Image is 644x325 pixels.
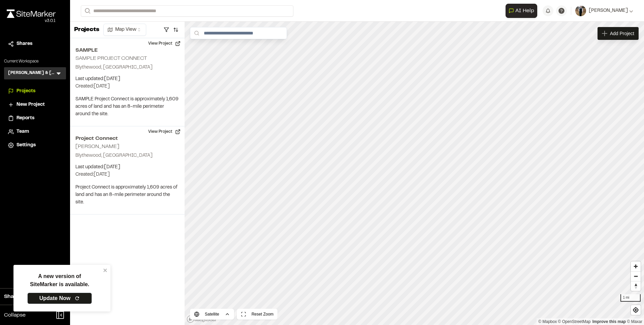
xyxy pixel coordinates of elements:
a: Reports [8,115,62,122]
span: New Project [17,101,45,108]
button: Open AI Assistant [506,4,537,18]
a: Team [8,128,62,135]
span: Shares [17,40,32,48]
div: Oh geez...please don't... [7,18,56,24]
span: Add Project [610,30,634,37]
button: View Project [144,126,185,137]
p: Blythewood, [GEOGRAPHIC_DATA] [75,152,179,159]
p: Project Connect is approximately 1,609 acres of land and has an 8-mile perimeter around the site. [75,184,179,206]
p: Blythewood, [GEOGRAPHIC_DATA] [75,64,179,71]
span: Team [17,128,29,135]
span: [PERSON_NAME] [589,7,628,15]
p: Created: [DATE] [75,83,179,90]
p: Projects [74,25,99,34]
span: Reports [17,115,34,122]
button: Reset Zoom [237,309,278,320]
p: Last updated: [DATE] [75,75,179,83]
span: Collapse [4,311,26,319]
img: User [575,5,586,16]
p: A new version of SiteMarker is available. [30,272,89,289]
span: Reset bearing to north [631,281,641,291]
h2: SAMPLE [75,46,179,54]
h2: SAMPLE PROJECT CONNECT [75,56,147,61]
span: Share Workspace [4,293,49,301]
p: SAMPLE Project Connect is approximately 1,609 acres of land and has an 8-mile perimeter around th... [75,96,179,118]
button: Reset bearing to north [631,281,641,291]
button: close [103,268,108,273]
a: Mapbox logo [187,315,216,323]
a: Projects [8,87,62,95]
a: OpenStreetMap [558,319,591,324]
span: Projects [17,87,35,95]
div: Open AI Assistant [506,4,540,18]
a: Mapbox [538,319,557,324]
div: 1 mi [620,294,641,302]
p: Last updated: [DATE] [75,164,179,171]
span: Settings [17,142,36,149]
button: View Project [144,38,185,49]
a: Shares [8,40,62,48]
button: Zoom in [631,261,641,271]
a: Settings [8,142,62,149]
canvas: Map [185,22,644,325]
a: Map feedback [592,319,626,324]
a: New Project [8,101,62,108]
p: Created: [DATE] [75,171,179,178]
a: Update Now [27,293,92,304]
h3: [PERSON_NAME] & [PERSON_NAME] [8,70,55,77]
a: Maxar [627,319,642,324]
button: Find my location [631,305,641,315]
span: AI Help [515,7,534,15]
h2: Project Connect [75,134,179,143]
img: rebrand.png [7,9,56,18]
button: Satellite [190,309,234,320]
h2: [PERSON_NAME] [75,144,119,149]
button: [PERSON_NAME] [575,5,633,16]
button: Search [81,5,93,17]
button: Zoom out [631,271,641,281]
p: Current Workspace [4,58,66,65]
